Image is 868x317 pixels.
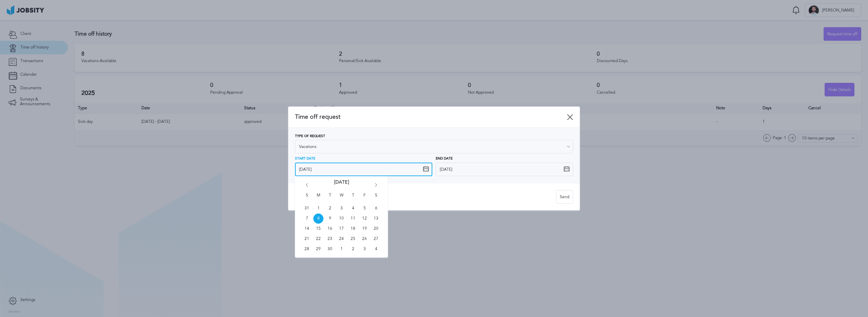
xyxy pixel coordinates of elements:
span: Sun Sep 21 2025 [302,234,312,244]
span: Fri Sep 12 2025 [359,213,370,224]
span: Thu Sep 25 2025 [348,234,358,244]
span: Thu Oct 02 2025 [348,244,358,254]
span: Fri Oct 03 2025 [359,244,370,254]
span: End Date [436,157,453,161]
span: Sat Sep 27 2025 [371,234,381,244]
span: Mon Sep 01 2025 [313,203,323,213]
span: S [371,193,381,203]
span: [DATE] [334,180,349,193]
span: Sun Sep 28 2025 [302,244,312,254]
span: Sat Oct 04 2025 [371,244,381,254]
span: Tue Sep 16 2025 [325,224,335,234]
span: Time off request [295,113,567,120]
span: M [313,193,323,203]
span: W [336,193,347,203]
span: Tue Sep 02 2025 [325,203,335,213]
span: Thu Sep 11 2025 [348,213,358,224]
i: Go back 1 month [304,183,310,189]
span: T [325,193,335,203]
span: Sun Sep 07 2025 [302,213,312,224]
span: Mon Sep 22 2025 [313,234,323,244]
i: Go forward 1 month [373,183,379,189]
span: Mon Sep 08 2025 [313,213,323,224]
span: Wed Sep 17 2025 [336,224,347,234]
span: Sat Sep 06 2025 [371,203,381,213]
span: Sat Sep 13 2025 [371,213,381,224]
span: Mon Sep 15 2025 [313,224,323,234]
span: Fri Sep 19 2025 [359,224,370,234]
span: Thu Sep 18 2025 [348,224,358,234]
span: Sun Aug 31 2025 [302,203,312,213]
span: Thu Sep 04 2025 [348,203,358,213]
button: Send [556,190,573,204]
span: Fri Sep 26 2025 [359,234,370,244]
span: Wed Sep 03 2025 [336,203,347,213]
span: Sat Sep 20 2025 [371,224,381,234]
span: Start Date [295,157,315,161]
span: Tue Sep 23 2025 [325,234,335,244]
span: Wed Sep 10 2025 [336,213,347,224]
span: T [348,193,358,203]
span: Mon Sep 29 2025 [313,244,323,254]
span: Fri Sep 05 2025 [359,203,370,213]
span: F [359,193,370,203]
span: Wed Sep 24 2025 [336,234,347,244]
span: Type of Request [295,134,325,138]
span: Tue Sep 30 2025 [325,244,335,254]
span: Wed Oct 01 2025 [336,244,347,254]
span: Sun Sep 14 2025 [302,224,312,234]
span: Tue Sep 09 2025 [325,213,335,224]
span: S [302,193,312,203]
